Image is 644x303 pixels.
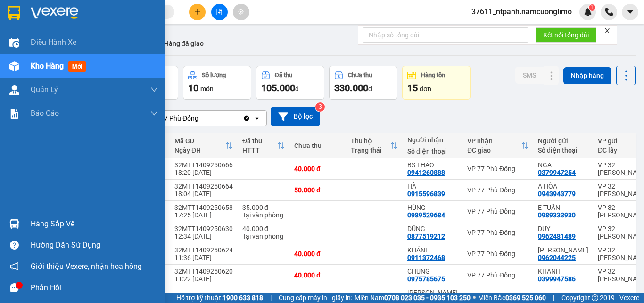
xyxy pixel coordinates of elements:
[294,165,341,173] div: 40.000 đ
[150,113,198,123] div: VP 77 Phù Đổng
[464,6,579,17] span: 37611_ntpanh.namcuonglimo
[420,85,431,93] span: đơn
[538,137,588,145] div: Người gửi
[538,190,576,198] div: 0943943779
[243,114,250,122] svg: Clear value
[174,190,233,198] div: 18:04 [DATE]
[211,4,228,20] button: file-add
[467,137,521,145] div: VP nhận
[242,211,285,219] div: Tại văn phòng
[174,254,233,261] div: 11:36 [DATE]
[31,107,59,119] span: Báo cáo
[174,161,233,169] div: 32MTT1409250666
[271,107,320,126] button: Bộ lọc
[261,82,295,94] span: 105.000
[9,219,19,229] img: warehouse-icon
[238,9,244,15] span: aim
[363,27,528,43] input: Nhập số tổng đài
[605,8,613,16] img: phone-icon
[242,225,285,233] div: 40.000 đ
[294,271,341,279] div: 40.000 đ
[270,293,272,303] span: |
[242,233,285,240] div: Tại văn phòng
[467,165,528,173] div: VP 77 Phù Đổng
[242,147,277,154] div: HTTT
[538,246,588,254] div: GIA HƯNG
[351,137,390,145] div: Thu hộ
[170,133,238,158] th: Toggle SortBy
[242,204,285,211] div: 35.000 đ
[538,254,576,261] div: 0962044225
[543,30,589,40] span: Kết nối tổng đài
[31,84,58,95] span: Quản Lý
[279,293,352,303] span: Cung cấp máy in - giấy in:
[176,293,263,303] span: Hỗ trợ kỹ thuật:
[584,8,592,16] img: icon-new-feature
[174,233,233,240] div: 12:34 [DATE]
[31,217,158,231] div: Hàng sắp về
[174,225,233,233] div: 32MTT1409250630
[467,229,528,236] div: VP 77 Phù Đổng
[31,281,158,295] div: Phản hồi
[467,186,528,194] div: VP 77 Phù Đổng
[407,254,445,261] div: 0911372468
[592,294,598,301] span: copyright
[150,110,158,117] span: down
[174,275,233,283] div: 11:22 [DATE]
[538,233,576,240] div: 0962481489
[351,147,390,154] div: Trạng thái
[604,27,611,34] span: close
[407,190,445,198] div: 0915596839
[294,142,341,149] div: Chưa thu
[9,109,19,119] img: solution-icon
[199,113,200,123] input: Selected VP 77 Phù Đổng.
[589,4,595,11] sup: 1
[538,211,576,219] div: 0989333930
[563,67,611,84] button: Nhập hàng
[295,85,299,93] span: đ
[407,246,458,254] div: KHÁNH
[150,86,158,94] span: down
[467,271,528,279] div: VP 77 Phù Đổng
[31,61,64,70] span: Kho hàng
[590,4,594,11] span: 1
[462,133,533,158] th: Toggle SortBy
[294,250,341,258] div: 40.000 đ
[407,211,445,219] div: 0989529684
[421,72,445,78] div: Hàng tồn
[384,294,471,302] strong: 0708 023 035 - 0935 103 250
[553,293,554,303] span: |
[31,260,142,272] span: Giới thiệu Vexere, nhận hoa hồng
[174,137,225,145] div: Mã GD
[538,169,576,176] div: 0379947254
[407,169,445,176] div: 0941260888
[256,66,324,100] button: Đã thu105.000đ
[515,67,544,84] button: SMS
[505,294,546,302] strong: 0369 525 060
[157,32,211,55] button: Hàng đã giao
[346,133,403,158] th: Toggle SortBy
[334,82,368,94] span: 330.000
[538,293,588,300] div: HẠNH
[9,85,19,95] img: warehouse-icon
[536,27,596,43] button: Kết nối tổng đài
[188,82,198,94] span: 10
[31,36,76,48] span: Điều hành xe
[194,9,201,15] span: plus
[538,147,588,154] div: Số điện thoại
[189,4,206,20] button: plus
[622,4,638,20] button: caret-down
[355,293,471,303] span: Miền Nam
[407,161,458,169] div: BS THẢO
[202,72,226,78] div: Số lượng
[68,61,86,72] span: mới
[174,204,233,211] div: 32MTT1409250658
[478,293,546,303] span: Miền Bắc
[174,246,233,254] div: 32MTT1409250624
[538,268,588,275] div: KHÁNH
[538,204,588,211] div: E TUẤN
[407,225,458,233] div: DŨNG
[174,182,233,190] div: 32MTT1409250664
[315,102,325,112] sup: 3
[467,147,521,154] div: ĐC giao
